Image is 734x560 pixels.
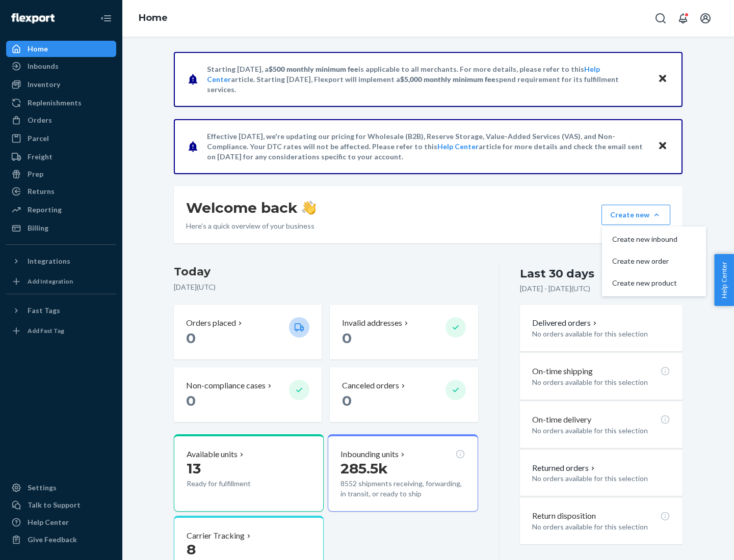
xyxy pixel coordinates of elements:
[130,4,176,33] ol: breadcrumbs
[28,500,81,510] div: Talk to Support
[28,277,73,286] div: Add Integration
[28,152,53,162] div: Freight
[186,199,316,217] h1: Welcome back
[28,61,59,71] div: Inbounds
[28,205,62,215] div: Reporting
[340,460,388,477] span: 285.5k
[28,79,60,90] div: Inventory
[532,426,670,436] p: No orders available for this selection
[6,130,116,147] a: Parcel
[656,72,669,87] button: Close
[28,326,64,335] div: Add Fast Tag
[174,264,478,280] h3: Today
[6,323,116,339] a: Add Fast Tag
[6,95,116,111] a: Replenishments
[28,44,48,54] div: Home
[342,317,402,329] p: Invalid addresses
[28,133,49,144] div: Parcel
[186,317,236,329] p: Orders placed
[714,254,734,306] button: Help Center
[28,256,70,266] div: Integrations
[6,253,116,269] button: Integrations
[174,305,322,359] button: Orders placed 0
[139,12,168,23] a: Home
[6,531,116,548] button: Give Feedback
[28,115,52,125] div: Orders
[520,284,590,294] p: [DATE] - [DATE] ( UTC )
[673,8,693,29] button: Open notifications
[28,483,57,493] div: Settings
[6,149,116,165] a: Freight
[6,480,116,496] a: Settings
[400,75,495,83] span: $5,000 monthly minimum fee
[532,414,591,426] p: On-time delivery
[6,302,116,319] button: Fast Tags
[187,460,201,477] span: 13
[342,329,352,347] span: 0
[6,202,116,218] a: Reporting
[187,530,245,542] p: Carrier Tracking
[532,522,670,532] p: No orders available for this selection
[187,449,238,460] p: Available units
[186,380,266,391] p: Non-compliance cases
[186,221,316,231] p: Here’s a quick overview of your business
[6,41,116,57] a: Home
[174,368,322,422] button: Non-compliance cases 0
[601,205,670,225] button: Create newCreate new inboundCreate new orderCreate new product
[174,434,324,512] button: Available units13Ready for fulfillment
[437,142,479,151] a: Help Center
[6,112,116,128] a: Orders
[28,535,77,545] div: Give Feedback
[612,236,677,243] span: Create new inbound
[186,329,196,347] span: 0
[342,392,352,409] span: 0
[340,449,399,460] p: Inbounding units
[28,223,48,233] div: Billing
[187,541,196,558] span: 8
[330,305,478,359] button: Invalid addresses 0
[532,510,596,522] p: Return disposition
[11,13,55,23] img: Flexport logo
[6,166,116,182] a: Prep
[6,497,116,513] a: Talk to Support
[96,8,116,29] button: Close Navigation
[695,8,716,29] button: Open account menu
[6,514,116,530] a: Help Center
[174,282,478,292] p: [DATE] ( UTC )
[532,473,670,484] p: No orders available for this selection
[28,517,69,527] div: Help Center
[604,272,704,294] button: Create new product
[28,98,82,108] div: Replenishments
[520,266,594,282] div: Last 30 days
[656,139,669,154] button: Close
[302,201,316,215] img: hand-wave emoji
[328,434,478,512] button: Inbounding units285.5k8552 shipments receiving, forwarding, in transit, or ready to ship
[269,65,358,73] span: $500 monthly minimum fee
[6,76,116,93] a: Inventory
[187,479,281,489] p: Ready for fulfillment
[207,131,648,162] p: Effective [DATE], we're updating our pricing for Wholesale (B2B), Reserve Storage, Value-Added Se...
[650,8,671,29] button: Open Search Box
[532,462,597,474] button: Returned orders
[532,329,670,339] p: No orders available for this selection
[604,229,704,250] button: Create new inbound
[28,169,43,179] div: Prep
[340,479,465,499] p: 8552 shipments receiving, forwarding, in transit, or ready to ship
[612,279,677,287] span: Create new product
[532,366,593,377] p: On-time shipping
[6,58,116,74] a: Inbounds
[6,220,116,236] a: Billing
[207,64,648,95] p: Starting [DATE], a is applicable to all merchants. For more details, please refer to this article...
[186,392,196,409] span: 0
[342,380,399,391] p: Canceled orders
[532,317,599,329] button: Delivered orders
[604,250,704,272] button: Create new order
[532,377,670,387] p: No orders available for this selection
[612,258,677,265] span: Create new order
[330,368,478,422] button: Canceled orders 0
[6,183,116,200] a: Returns
[28,186,55,197] div: Returns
